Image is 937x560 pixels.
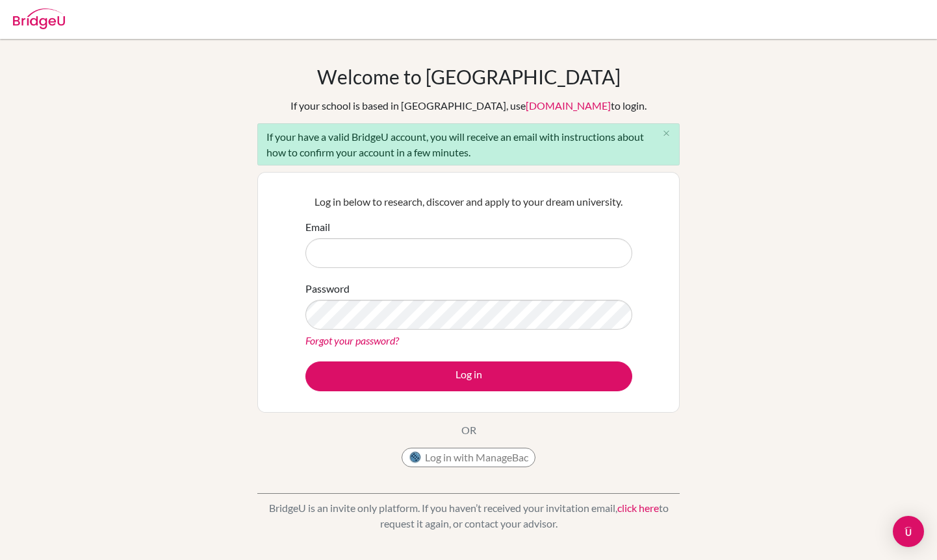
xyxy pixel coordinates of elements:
[305,281,350,297] label: Password
[526,99,611,112] a: [DOMAIN_NAME]
[893,516,924,547] div: Open Intercom Messenger
[661,128,671,138] i: close
[305,334,399,347] a: Forgot your password?
[305,361,632,391] button: Log in
[305,194,632,210] p: Log in below to research, discover and apply to your dream university.
[305,219,330,235] label: Email
[13,8,65,29] img: Bridge-U
[402,448,535,467] button: Log in with ManageBac
[461,422,476,438] p: OR
[317,65,621,88] h1: Welcome to [GEOGRAPHIC_DATA]
[290,98,647,114] div: If your school is based in [GEOGRAPHIC_DATA], use to login.
[653,124,679,143] button: Close
[257,500,680,531] p: BridgeU is an invite only platform. If you haven’t received your invitation email, to request it ...
[257,123,680,165] div: If your have a valid BridgeU account, you will receive an email with instructions about how to co...
[617,502,659,514] a: click here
